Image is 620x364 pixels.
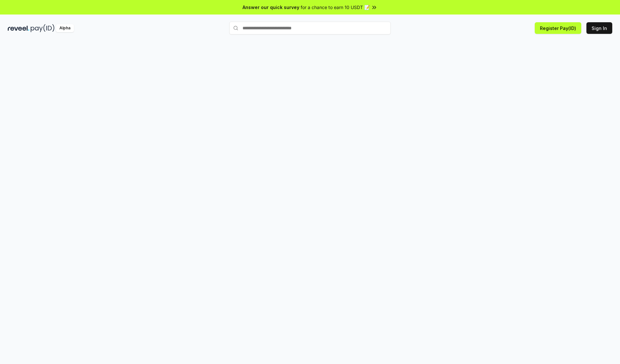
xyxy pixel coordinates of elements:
div: Alpha [56,24,74,32]
span: for a chance to earn 10 USDT 📝 [301,4,370,11]
span: Answer our quick survey [243,4,299,11]
button: Register Pay(ID) [535,22,581,34]
img: reveel_dark [8,24,29,32]
button: Sign In [586,22,612,34]
img: pay_id [31,24,55,32]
